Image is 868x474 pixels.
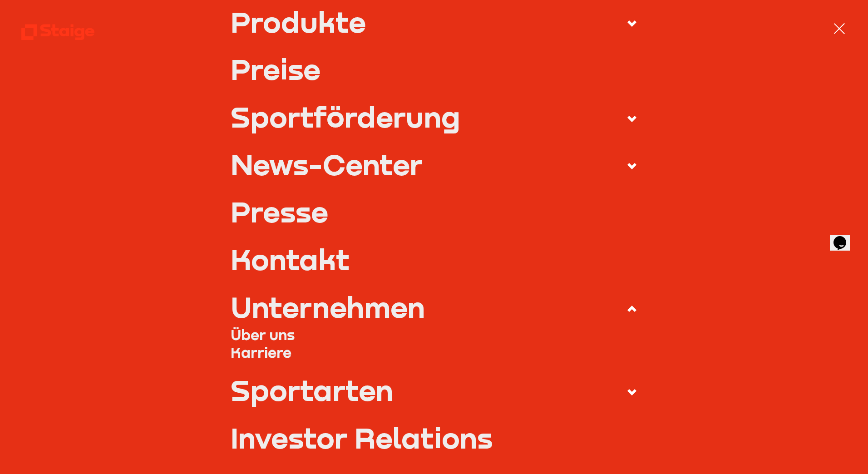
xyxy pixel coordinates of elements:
a: Presse [231,197,638,226]
a: Investor Relations [231,423,638,452]
div: News-Center [231,150,423,178]
div: Produkte [231,7,366,36]
a: Karriere [231,343,638,361]
a: Preise [231,54,638,83]
div: Unternehmen [231,292,425,321]
a: Über uns [231,326,638,343]
a: Kontakt [231,245,638,273]
iframe: chat widget [830,223,859,251]
div: Sportarten [231,375,393,404]
div: Sportförderung [231,102,460,131]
